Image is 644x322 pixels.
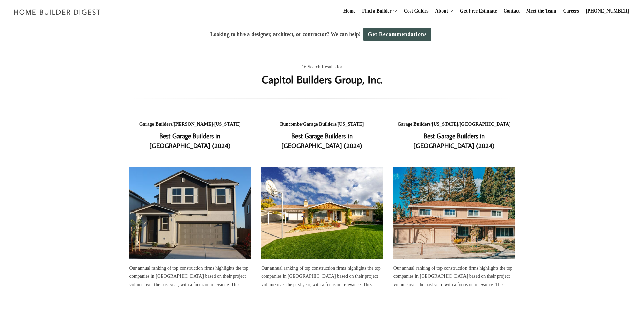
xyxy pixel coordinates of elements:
[337,122,364,127] a: [US_STATE]
[524,0,559,22] a: Meet the Team
[583,0,632,22] a: [PHONE_NUMBER]
[129,167,251,259] a: Best Garage Builders in [GEOGRAPHIC_DATA] (2024)
[460,122,511,127] a: [GEOGRAPHIC_DATA]
[129,120,251,129] div: / /
[363,28,431,41] a: Get Recommendations
[432,122,458,127] a: [US_STATE]
[261,167,383,259] a: Best Garage Builders in [GEOGRAPHIC_DATA] (2024)
[341,0,358,22] a: Home
[281,131,362,150] a: Best Garage Builders in [GEOGRAPHIC_DATA] (2024)
[149,131,231,150] a: Best Garage Builders in [GEOGRAPHIC_DATA] (2024)
[413,131,495,150] a: Best Garage Builders in [GEOGRAPHIC_DATA] (2024)
[393,264,515,289] div: Our annual ranking of top construction firms highlights the top companies in [GEOGRAPHIC_DATA] ba...
[174,122,213,127] a: [PERSON_NAME]
[560,0,582,22] a: Careers
[303,122,336,127] a: Garage Builders
[261,264,383,289] div: Our annual ranking of top construction firms highlights the top companies in [GEOGRAPHIC_DATA] ba...
[401,0,431,22] a: Cost Guides
[261,120,383,129] div: / /
[457,0,500,22] a: Get Free Estimate
[11,5,104,19] img: Home Builder Digest
[214,122,241,127] a: [US_STATE]
[360,0,392,22] a: Find a Builder
[129,264,251,289] div: Our annual ranking of top construction firms highlights the top companies in [GEOGRAPHIC_DATA] ba...
[280,122,302,127] a: Buncombe
[501,0,522,22] a: Contact
[139,122,172,127] a: Garage Builders
[393,167,515,259] a: Best Garage Builders in [GEOGRAPHIC_DATA] (2024)
[302,63,342,71] span: 16 Search Results for
[397,122,430,127] a: Garage Builders
[393,120,515,129] div: / /
[262,71,382,88] h1: Capitol Builders Group, Inc.
[432,0,448,22] a: About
